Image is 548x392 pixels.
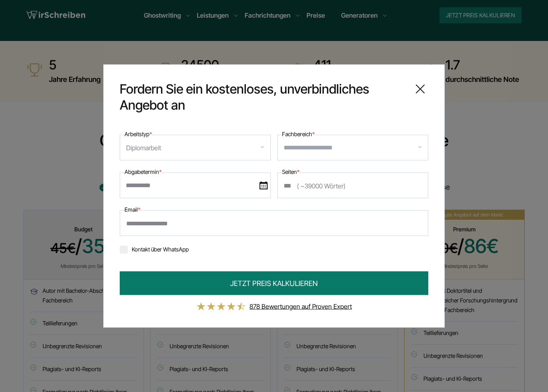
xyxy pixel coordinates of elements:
label: Fachbereich [282,129,315,139]
label: Seiten [282,167,299,177]
input: date [120,173,271,198]
label: Email [125,205,140,214]
button: JETZT PREIS KALKULIEREN [120,272,428,295]
label: Abgabetermin [125,167,162,177]
span: Fordern Sie ein kostenloses, unverbindliches Angebot an [120,81,406,113]
img: date [260,182,268,190]
span: JETZT PREIS KALKULIEREN [230,278,318,289]
label: Kontakt über WhatsApp [120,246,189,253]
a: 878 Bewertungen auf Proven Expert [249,302,352,310]
div: Diplomarbeit [126,141,161,154]
label: Arbeitstyp [125,129,152,139]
